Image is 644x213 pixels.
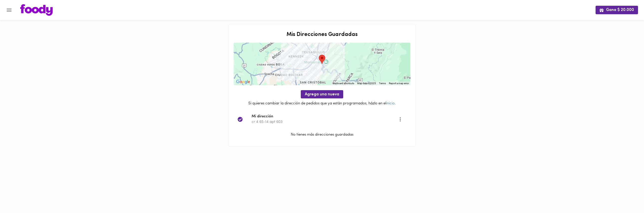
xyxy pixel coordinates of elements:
[235,79,251,85] img: Google
[234,101,410,106] p: Si quieres cambiar la dirección de pedidos que ya están programados, házlo en el .
[389,82,409,85] a: Report a map error
[252,114,398,120] span: Mi dirección
[305,92,339,97] span: Agrega una nueva
[386,102,395,105] a: inicio
[252,119,398,125] p: cr 4 65-14 apt 603
[235,79,251,85] a: Open this area in Google Maps (opens a new window)
[319,55,325,64] div: Tu dirección
[600,8,634,12] span: Gana $ 20.000
[615,184,639,208] iframe: Messagebird Livechat Widget
[301,90,343,98] button: Agrega una nueva
[357,82,376,85] span: Map data ©2025
[596,6,638,14] button: Gana $ 20.000
[20,4,53,16] img: logo.png
[234,32,410,38] h2: Mis Direcciones Guardadas
[3,4,15,16] button: Menu
[234,132,410,137] p: No tienes más direcciones guardadas
[333,82,354,85] button: Keyboard shortcuts
[379,82,386,85] a: Terms
[394,113,406,125] button: Opciones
